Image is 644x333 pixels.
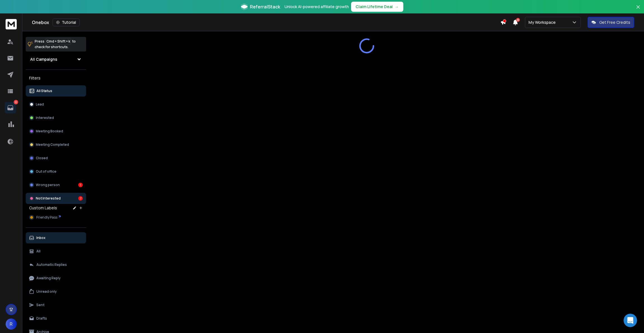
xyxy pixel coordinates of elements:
[529,20,558,25] p: My Workspace
[26,139,86,150] button: Meeting Completed
[36,169,56,174] p: Out of office
[36,316,47,321] p: Drafts
[26,232,86,243] button: Inbox
[36,89,52,93] p: All Status
[36,196,61,201] p: Not Interested
[29,205,57,211] h3: Custom Labels
[32,18,500,26] div: Onebox
[26,193,86,204] button: Not Interested7
[36,249,41,254] p: All
[36,289,57,294] p: Unread only
[250,3,280,10] span: ReferralStack
[26,246,86,257] button: All
[26,313,86,324] button: Drafts
[35,39,76,50] p: Press to check for shortcuts.
[26,166,86,177] button: Out of office
[26,54,86,65] button: All Campaigns
[26,99,86,110] button: Lead
[26,153,86,164] button: Closed
[26,85,86,97] button: All Status
[26,179,86,191] button: Wrong person1
[26,299,86,311] button: Sent
[36,142,69,147] p: Meeting Completed
[26,74,86,82] h3: Filters
[36,156,48,160] p: Closed
[5,102,16,113] a: 8
[26,273,86,284] button: Awaiting Reply
[36,262,67,267] p: Automatic Replies
[634,3,642,17] button: Close banner
[53,18,80,26] button: Tutorial
[588,17,634,28] button: Get Free Credits
[36,276,61,280] p: Awaiting Reply
[78,183,83,187] div: 1
[36,236,46,240] p: Inbox
[6,318,17,330] button: R
[36,102,44,107] p: Lead
[30,57,57,62] h1: All Campaigns
[26,286,86,297] button: Unread only
[395,4,399,10] span: →
[516,18,520,22] span: 22
[624,314,637,327] div: Open Intercom Messenger
[351,2,403,12] button: Claim Lifetime Deal→
[14,100,18,104] p: 8
[36,303,44,307] p: Sent
[285,4,349,10] p: Unlock AI-powered affiliate growth
[26,259,86,270] button: Automatic Replies
[78,196,83,201] div: 7
[36,116,54,120] p: Interested
[26,212,86,223] button: Friendly Pass
[599,20,630,25] p: Get Free Credits
[26,126,86,137] button: Meeting Booked
[26,112,86,123] button: Interested
[36,129,63,133] p: Meeting Booked
[36,215,57,220] span: Friendly Pass
[46,38,71,44] span: Cmd + Shift + k
[36,183,60,187] p: Wrong person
